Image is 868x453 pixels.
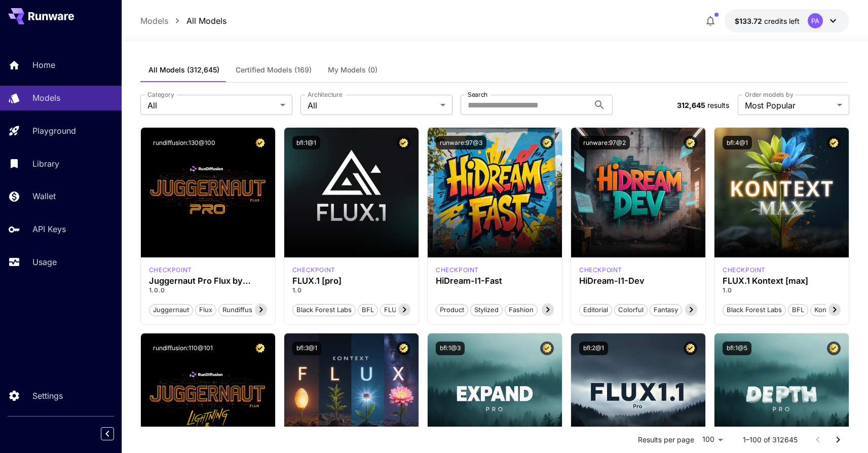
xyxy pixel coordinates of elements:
[735,17,764,25] span: $133.72
[32,59,55,71] p: Home
[32,190,56,202] p: Wallet
[743,435,798,445] p: 1–100 of 312645
[811,305,842,315] span: Kontext
[735,16,800,26] div: $133.7173
[149,305,193,315] span: juggernaut
[471,305,502,315] span: Stylized
[723,266,766,275] div: FLUX.1 Kontext [max]
[328,65,378,74] span: My Models (0)
[470,303,503,316] button: Stylized
[723,136,752,149] button: bfl:4@1
[358,303,378,316] button: BFL
[579,342,608,355] button: bfl:2@1
[505,305,537,315] span: Fashion
[810,303,842,316] button: Kontext
[614,303,648,316] button: Colorful
[32,158,59,170] p: Library
[140,15,227,27] nav: breadcrumb
[788,305,808,315] span: BFL
[580,305,612,315] span: Editorial
[579,136,630,149] button: runware:97@2
[196,305,216,315] span: flux
[723,303,786,316] button: Black Forest Labs
[381,305,427,315] span: FLUX.1 [pro]
[436,303,468,316] button: Product
[540,342,554,355] button: Certified Model – Vetted for best performance and includes a commercial license.
[292,266,335,275] p: checkpoint
[32,390,63,402] p: Settings
[828,430,848,450] button: Go to next page
[101,427,114,440] button: Collapse sidebar
[698,432,727,447] div: 100
[579,303,612,316] button: Editorial
[149,276,267,286] h3: Juggernaut Pro Flux by RunDiffusion
[788,303,808,316] button: BFL
[236,65,312,74] span: Certified Models (169)
[358,305,378,315] span: BFL
[684,342,697,355] button: Certified Model – Vetted for best performance and includes a commercial license.
[677,101,705,109] span: 312,645
[723,266,766,275] p: checkpoint
[149,303,193,316] button: juggernaut
[397,136,410,149] button: Certified Model – Vetted for best performance and includes a commercial license.
[195,303,216,316] button: flux
[308,90,342,99] label: Architecture
[808,13,823,28] div: PA
[745,99,833,111] span: Most Popular
[32,92,60,104] p: Models
[436,276,554,286] h3: HiDream-I1-Fast
[468,90,487,99] label: Search
[579,266,622,275] div: HiDream Dev
[149,266,192,275] div: FLUX.1 D
[292,266,335,275] div: fluxpro
[186,15,227,27] a: All Models
[436,136,486,149] button: runware:97@3
[764,17,800,25] span: credits left
[219,305,266,315] span: rundiffusion
[615,305,647,315] span: Colorful
[579,266,622,275] p: checkpoint
[148,65,219,74] span: All Models (312,645)
[707,101,729,109] span: results
[436,266,479,275] p: checkpoint
[827,136,841,149] button: Certified Model – Vetted for best performance and includes a commercial license.
[308,99,436,111] span: All
[293,305,355,315] span: Black Forest Labs
[397,342,410,355] button: Certified Model – Vetted for best performance and includes a commercial license.
[638,435,694,445] p: Results per page
[380,303,427,316] button: FLUX.1 [pro]
[253,342,267,355] button: Certified Model – Vetted for best performance and includes a commercial license.
[149,286,267,295] p: 1.0.0
[147,99,276,111] span: All
[292,276,410,286] h3: FLUX.1 [pro]
[723,276,841,286] h3: FLUX.1 Kontext [max]
[292,286,410,295] p: 1.0
[723,286,841,295] p: 1.0
[253,136,267,149] button: Certified Model – Vetted for best performance and includes a commercial license.
[436,305,468,315] span: Product
[505,303,538,316] button: Fashion
[149,136,219,149] button: rundiffusion:130@100
[650,303,682,316] button: Fantasy
[292,136,320,149] button: bfl:1@1
[140,15,168,27] a: Models
[684,136,697,149] button: Certified Model – Vetted for best performance and includes a commercial license.
[436,266,479,275] div: HiDream Fast
[32,125,76,137] p: Playground
[725,9,849,32] button: $133.7173PA
[32,223,66,235] p: API Keys
[650,305,682,315] span: Fantasy
[579,276,697,286] h3: HiDream-I1-Dev
[827,342,841,355] button: Certified Model – Vetted for best performance and includes a commercial license.
[540,136,554,149] button: Certified Model – Vetted for best performance and includes a commercial license.
[149,342,217,355] button: rundiffusion:110@101
[149,266,192,275] p: checkpoint
[723,342,751,355] button: bfl:1@5
[292,303,356,316] button: Black Forest Labs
